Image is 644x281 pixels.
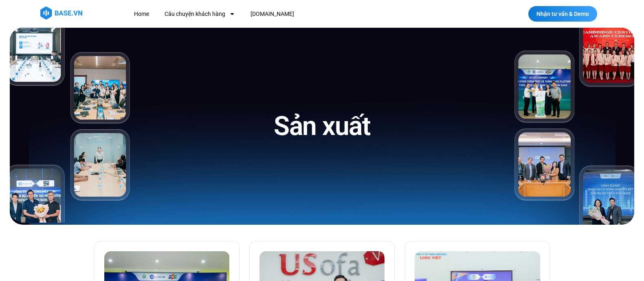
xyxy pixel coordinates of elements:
h1: Sản xuất [274,109,370,143]
span: Nhận tư vấn & Demo [536,11,589,17]
a: Nhận tư vấn & Demo [528,6,597,22]
nav: Menu [128,7,444,22]
a: [DOMAIN_NAME] [244,7,300,22]
a: Home [128,7,155,22]
a: Câu chuyện khách hàng [158,7,241,22]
